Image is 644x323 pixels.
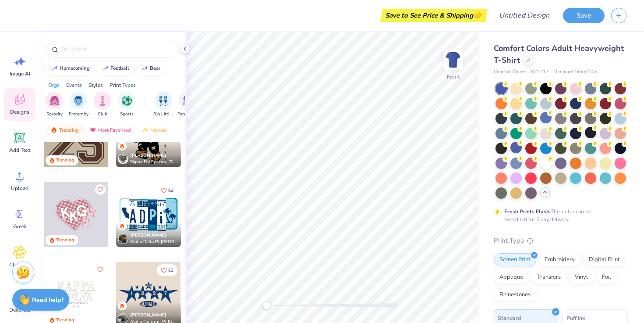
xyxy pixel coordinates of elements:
div: Accessibility label [262,301,271,310]
div: Trending [46,125,83,135]
div: Screen Print [494,253,536,266]
div: Applique [494,271,529,284]
button: Like [95,184,106,195]
span: Decorate [9,306,30,313]
button: filter button [177,92,198,118]
div: Print Types [110,81,136,89]
span: Parent's Weekend [177,111,198,118]
div: filter for Big Little Reveal [153,92,173,118]
div: Trending [56,237,74,244]
button: football [97,62,133,75]
img: Sports Image [122,96,132,106]
div: Rhinestones [494,288,536,301]
span: Image AI [10,70,30,77]
button: Like [95,264,106,275]
div: Digital Print [583,253,626,266]
button: filter button [94,92,111,118]
span: Comfort Colors [494,68,526,76]
div: Orgs [48,81,60,89]
div: filter for Sports [118,92,135,118]
img: Fraternity Image [74,96,83,106]
div: Print Type [494,236,626,246]
img: Front [444,51,462,68]
strong: Fresh Prints Flash: [504,208,551,215]
span: Sigma Phi Epsilon, [GEOGRAPHIC_DATA][US_STATE] [130,159,177,165]
div: Styles [88,81,103,89]
div: filter for Fraternity [69,92,88,118]
button: Save [563,8,605,23]
div: Embroidery [539,253,580,266]
img: Parent's Weekend Image [183,96,193,106]
span: Standard [498,313,521,323]
div: Front [447,73,460,81]
div: Newest [138,125,171,135]
span: Add Text [9,147,30,154]
div: Events [66,81,82,89]
span: 83 [168,188,173,193]
span: Fraternity [69,111,88,118]
button: Like [157,264,177,276]
div: homecoming [60,66,90,71]
img: newest.gif [142,127,149,133]
div: bear [150,66,160,71]
div: Save to See Price & Shipping [382,9,485,22]
img: trend_line.gif [141,66,148,71]
span: Club [98,111,107,118]
img: most_fav.gif [89,127,96,133]
button: Like [157,184,177,196]
input: Try "Alpha" [60,45,173,54]
span: # C1717 [531,68,549,76]
span: Designs [10,108,29,115]
span: [PERSON_NAME] [130,312,166,318]
div: Most Favorited [85,125,135,135]
div: filter for Parent's Weekend [177,92,198,118]
strong: Need help? [32,296,64,304]
span: Greek [13,223,27,230]
div: Transfers [531,271,566,284]
span: Upload [11,185,28,192]
span: 👉 [473,10,483,20]
span: Minimum Order: 24 + [553,68,597,76]
div: Vinyl [569,271,594,284]
span: Sports [120,111,134,118]
img: Club Image [98,96,107,106]
div: Trending [56,157,74,164]
div: football [110,66,129,71]
span: Sorority [46,111,63,118]
button: filter button [46,92,63,118]
div: Foil [596,271,617,284]
div: filter for Sorority [46,92,63,118]
span: Alpha Delta Pi, [GEOGRAPHIC_DATA][US_STATE] [130,239,177,245]
span: Puff Ink [566,313,585,323]
div: This color can be expedited for 5 day delivery. [504,208,612,223]
span: Clipart & logos [5,261,34,275]
span: Big Little Reveal [153,111,173,118]
img: trend_line.gif [102,66,109,71]
img: Big Little Reveal Image [159,96,168,106]
button: filter button [118,92,135,118]
span: [PERSON_NAME] [130,152,166,158]
span: Comfort Colors Adult Heavyweight T-Shirt [494,43,624,65]
img: Sorority Image [50,96,60,106]
button: filter button [153,92,173,118]
button: bear [136,62,164,75]
span: [PERSON_NAME] [130,232,166,238]
span: 63 [168,268,173,273]
input: Untitled Design [492,7,556,24]
img: trending.gif [50,127,57,133]
button: homecoming [46,62,94,75]
button: filter button [69,92,88,118]
img: trend_line.gif [51,66,58,71]
div: filter for Club [94,92,111,118]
